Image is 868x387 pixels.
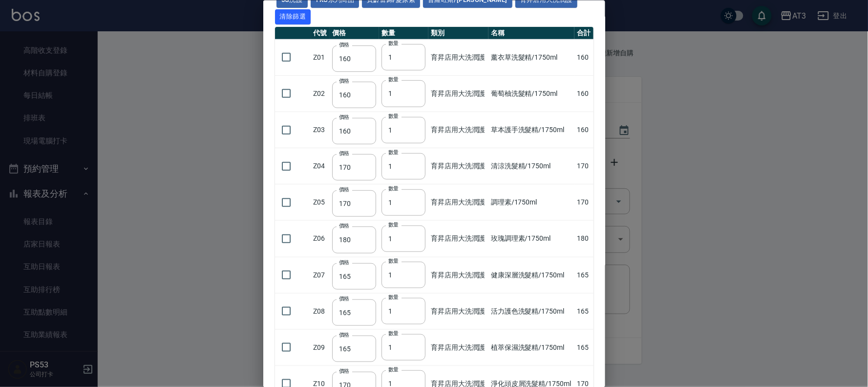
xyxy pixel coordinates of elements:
[428,75,488,112] td: 育昇店用大洗潤護
[428,112,488,148] td: 育昇店用大洗潤護
[428,39,488,75] td: 育昇店用大洗潤護
[339,150,349,157] label: 價格
[311,148,330,184] td: Z04
[388,366,399,373] label: 數量
[574,112,593,148] td: 160
[428,220,488,256] td: 育昇店用大洗潤護
[379,26,428,39] th: 數量
[488,293,574,329] td: 活力護色洗髮精/1750ml
[339,41,349,48] label: 價格
[311,184,330,220] td: Z05
[488,329,574,365] td: 植萃保濕洗髮精/1750ml
[330,26,379,39] th: 價格
[574,293,593,329] td: 165
[488,39,574,75] td: 薰衣草洗髮精/1750ml
[488,220,574,256] td: 玫瑰調理素/1750ml
[488,148,574,184] td: 清涼洗髮精/1750ml
[311,26,330,39] th: 代號
[388,76,399,83] label: 數量
[574,220,593,256] td: 180
[428,184,488,220] td: 育昇店用大洗潤護
[574,39,593,75] td: 160
[428,293,488,329] td: 育昇店用大洗潤護
[428,257,488,293] td: 育昇店用大洗潤護
[388,148,399,156] label: 數量
[488,184,574,220] td: 調理素/1750ml
[574,148,593,184] td: 170
[428,148,488,184] td: 育昇店用大洗潤護
[428,26,488,39] th: 類別
[339,258,349,266] label: 價格
[311,112,330,148] td: Z03
[574,257,593,293] td: 165
[339,367,349,374] label: 價格
[428,329,488,365] td: 育昇店用大洗潤護
[388,257,399,265] label: 數量
[339,114,349,121] label: 價格
[388,330,399,337] label: 數量
[339,295,349,302] label: 價格
[311,39,330,75] td: Z01
[311,75,330,112] td: Z02
[311,220,330,256] td: Z06
[488,257,574,293] td: 健康深層洗髮精/1750ml
[574,329,593,365] td: 165
[488,112,574,148] td: 草本護手洗髮精/1750ml
[275,9,311,24] button: 清除篩選
[311,257,330,293] td: Z07
[388,40,399,47] label: 數量
[339,331,349,338] label: 價格
[388,184,399,192] label: 數量
[574,75,593,112] td: 160
[339,186,349,193] label: 價格
[339,77,349,84] label: 價格
[388,112,399,119] label: 數量
[339,222,349,229] label: 價格
[388,294,399,301] label: 數量
[574,184,593,220] td: 170
[488,75,574,112] td: 葡萄柚洗髮精/1750ml
[388,221,399,228] label: 數量
[311,293,330,329] td: Z08
[574,26,593,39] th: 合計
[488,26,574,39] th: 名稱
[311,329,330,365] td: Z09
